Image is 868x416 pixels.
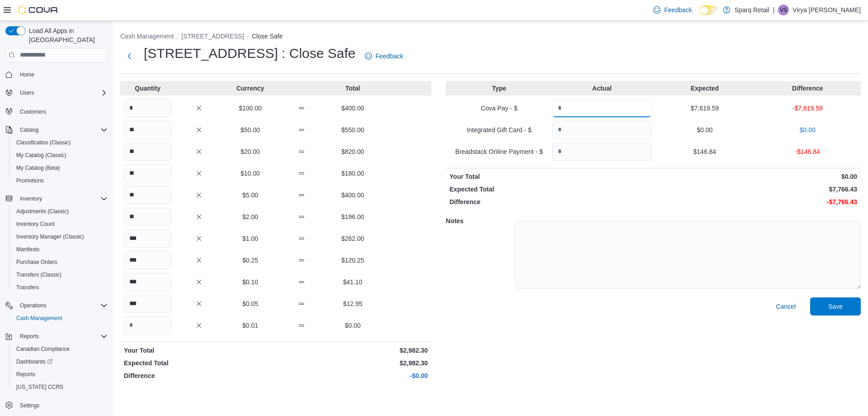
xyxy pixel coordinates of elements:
[16,220,55,228] span: Inventory Count
[13,356,108,367] span: Dashboards
[758,125,857,134] p: $0.00
[758,147,857,156] p: -$146.84
[9,268,111,281] button: Transfers (Classic)
[16,258,57,266] span: Purchase Orders
[144,44,356,62] h1: [STREET_ADDRESS] : Close Safe
[16,177,44,184] span: Promotions
[449,147,548,156] p: Breadstack Online Payment - $
[13,269,65,280] a: Transfers (Classic)
[124,208,171,226] input: Quantity
[16,193,46,204] button: Inventory
[2,399,111,412] button: Settings
[552,99,651,117] input: Quantity
[655,185,857,194] p: $7,766.43
[329,212,377,221] p: $196.00
[758,104,857,113] p: -$7,619.59
[773,5,775,15] p: |
[16,139,71,146] span: Classification (Classic)
[16,124,108,135] span: Catalog
[20,333,39,340] span: Reports
[16,345,70,353] span: Canadian Compliance
[13,313,66,324] a: Cash Management
[124,273,171,291] input: Quantity
[124,359,274,368] p: Expected Total
[13,163,108,173] span: My Catalog (Beta)
[9,281,111,294] button: Transfers
[13,313,108,324] span: Cash Management
[226,321,274,330] p: $0.01
[226,125,274,134] p: $50.00
[810,297,861,316] button: Save
[552,84,651,93] p: Actual
[16,87,38,98] button: Users
[16,233,84,240] span: Inventory Manager (Classic)
[2,299,111,312] button: Operations
[13,269,108,280] span: Transfers (Classic)
[329,169,377,178] p: $180.00
[226,169,274,178] p: $10.00
[20,108,46,115] span: Customers
[124,371,274,380] p: Difference
[2,192,111,205] button: Inventory
[13,282,42,293] a: Transfers
[120,47,138,65] button: Next
[446,212,514,230] h5: Notes
[13,219,58,230] a: Inventory Count
[329,234,377,243] p: $262.00
[124,251,171,269] input: Quantity
[16,124,42,135] button: Catalog
[20,402,39,409] span: Settings
[13,231,88,242] a: Inventory Manager (Classic)
[329,84,377,93] p: Total
[226,147,274,156] p: $20.00
[181,33,244,40] button: [STREET_ADDRESS]
[664,5,692,14] span: Feedback
[226,104,274,113] p: $100.00
[20,89,34,96] span: Users
[120,33,174,40] button: Cash Management
[9,243,111,256] button: Manifests
[655,84,754,93] p: Expected
[13,257,61,268] a: Purchase Orders
[758,84,857,93] p: Difference
[772,297,799,316] button: Cancel
[226,84,274,93] p: Currency
[16,69,38,80] a: Home
[329,256,377,265] p: $120.25
[9,136,111,149] button: Classification (Classic)
[124,121,171,139] input: Quantity
[13,150,70,161] a: My Catalog (Classic)
[776,302,796,311] span: Cancel
[124,295,171,313] input: Quantity
[655,197,857,206] p: -$7,766.43
[9,218,111,230] button: Inventory Count
[9,355,111,368] a: Dashboards
[16,208,69,215] span: Adjustments (Classic)
[16,69,108,80] span: Home
[9,381,111,393] button: [US_STATE] CCRS
[124,99,171,117] input: Quantity
[9,230,111,243] button: Inventory Manager (Classic)
[329,147,377,156] p: $820.00
[13,163,64,173] a: My Catalog (Beta)
[16,193,108,204] span: Inventory
[9,174,111,187] button: Promotions
[13,137,75,148] a: Classification (Classic)
[226,191,274,200] p: $5.00
[226,256,274,265] p: $0.25
[124,346,274,355] p: Your Total
[124,230,171,248] input: Quantity
[18,5,59,14] img: Cova
[13,382,108,392] span: Washington CCRS
[13,282,108,293] span: Transfers
[655,104,754,113] p: $7,619.59
[13,175,108,186] span: Promotions
[16,106,50,117] a: Customers
[2,105,111,118] button: Customers
[9,312,111,325] button: Cash Management
[16,315,62,322] span: Cash Management
[16,400,43,411] a: Settings
[278,371,428,380] p: -$0.00
[20,195,42,202] span: Inventory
